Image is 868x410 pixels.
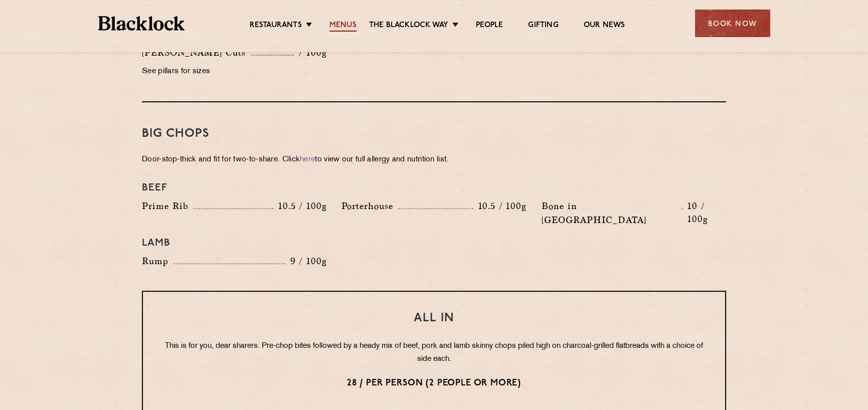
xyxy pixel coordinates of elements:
[142,254,173,268] p: Rump
[300,156,315,163] a: here
[142,199,194,213] p: Prime Rib
[98,16,185,31] img: BL_Textured_Logo-footer-cropped.svg
[329,21,357,32] a: Menus
[250,21,302,32] a: Restaurants
[584,21,625,32] a: Our News
[163,312,705,325] h3: All In
[142,237,726,249] h4: Lamb
[142,65,326,79] p: See pillars for sizes
[163,377,705,390] p: 28 / per person (2 people or more)
[142,182,726,194] h4: Beef
[528,21,558,32] a: Gifting
[695,10,770,37] div: Book Now
[273,199,326,213] p: 10.5 / 100g
[285,255,327,268] p: 9 / 100g
[142,153,726,167] p: Door-stop-thick and fit for two-to-share. Click to view our full allergy and nutrition list.
[682,199,726,226] p: 10 / 100g
[341,199,398,213] p: Porterhouse
[294,46,326,59] p: / 100g
[542,199,682,227] p: Bone in [GEOGRAPHIC_DATA]
[476,21,503,32] a: People
[142,127,726,140] h3: Big Chops
[163,340,705,366] p: This is for you, dear sharers. Pre-chop bites followed by a heady mix of beef, pork and lamb skin...
[142,46,251,60] p: [PERSON_NAME] Cuts
[369,21,448,32] a: The Blacklock Way
[473,199,527,213] p: 10.5 / 100g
